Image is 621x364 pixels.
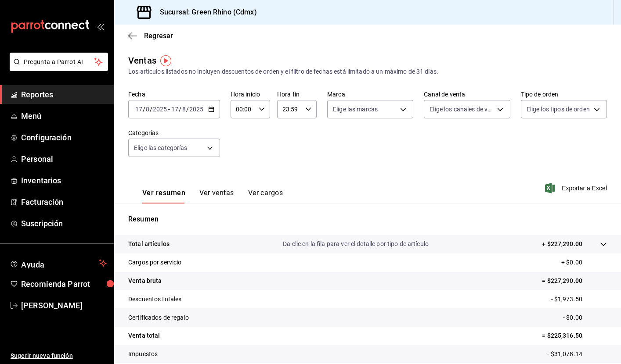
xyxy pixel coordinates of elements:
[128,239,170,249] p: Total artículos
[527,105,590,114] span: Elige los tipos de orden
[11,351,107,360] span: Sugerir nueva función
[327,91,413,97] label: Marca
[521,91,607,97] label: Tipo de orden
[199,189,234,203] button: Ver ventas
[128,214,607,225] p: Resumen
[189,106,204,113] input: ----
[542,276,607,285] p: = $227,290.00
[248,189,283,203] button: Ver cargos
[128,91,220,97] label: Fecha
[547,350,607,359] p: - $31,078.14
[171,106,179,113] input: --
[142,189,283,203] div: navigation tabs
[21,175,107,186] span: Inventarios
[283,239,429,249] p: Da clic en la fila para ver el detalle por tipo de artículo
[144,32,173,40] span: Regresar
[150,106,152,113] span: /
[142,189,185,203] button: Ver resumen
[24,57,94,67] span: Pregunta a Parrot AI
[153,7,257,18] h3: Sucursal: Green Rhino (Cdmx)
[21,278,107,290] span: Recomienda Parrot
[277,91,317,97] label: Hora fin
[186,106,189,113] span: /
[128,32,173,40] button: Regresar
[21,89,107,100] span: Reportes
[135,106,143,113] input: --
[168,106,170,113] span: -
[160,55,171,66] img: Tooltip marker
[6,64,108,73] a: Pregunta a Parrot AI
[145,106,150,113] input: --
[21,218,107,229] span: Suscripción
[21,258,95,268] span: Ayuda
[128,130,220,136] label: Categorías
[128,350,158,359] p: Impuestos
[561,258,607,267] p: + $0.00
[128,258,182,267] p: Cargos por servicio
[128,331,160,340] p: Venta total
[134,143,188,152] span: Elige las categorías
[430,105,494,114] span: Elige los canales de venta
[97,23,104,30] button: open_drawer_menu
[179,106,181,113] span: /
[542,239,582,249] p: + $227,290.00
[547,183,607,193] button: Exportar a Excel
[21,110,107,122] span: Menú
[182,106,186,113] input: --
[424,91,510,97] label: Canal de venta
[128,54,156,67] div: Ventas
[333,105,378,114] span: Elige las marcas
[128,67,607,76] div: Los artículos listados no incluyen descuentos de orden y el filtro de fechas está limitado a un m...
[231,91,270,97] label: Hora inicio
[551,295,607,304] p: - $1,973.50
[128,276,162,285] p: Venta bruta
[10,53,108,71] button: Pregunta a Parrot AI
[21,132,107,143] span: Configuración
[128,313,189,322] p: Certificados de regalo
[563,313,607,322] p: - $0.00
[21,300,107,311] span: [PERSON_NAME]
[128,295,181,304] p: Descuentos totales
[152,106,167,113] input: ----
[143,106,145,113] span: /
[21,153,107,165] span: Personal
[21,196,107,208] span: Facturación
[542,331,607,340] p: = $225,316.50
